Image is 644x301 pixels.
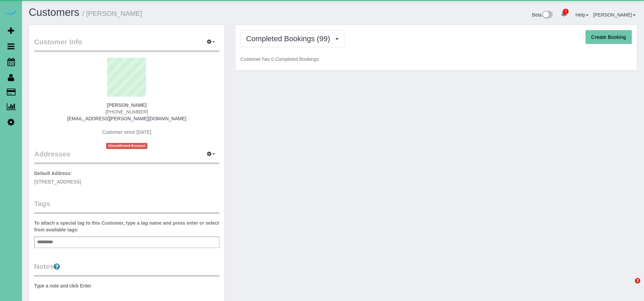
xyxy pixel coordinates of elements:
[240,56,632,62] p: Customer has 0 Completed Bookings
[586,30,632,44] button: Create Booking
[105,109,148,115] span: [PHONE_NUMBER]
[246,34,333,43] span: Completed Bookings (99)
[82,10,142,17] small: / [PERSON_NAME]
[29,6,79,18] a: Customers
[34,37,219,52] legend: Customer Info
[102,129,151,135] span: Customer since [DATE]
[593,12,636,18] a: [PERSON_NAME]
[240,30,344,47] button: Completed Bookings (99)
[34,170,72,177] label: Default Address:
[532,12,553,18] a: Beta
[106,143,147,149] span: Unconfirmed Account
[34,261,219,277] legend: Notes
[621,278,637,294] iframe: Intercom live chat
[575,12,589,18] a: Help
[542,11,553,20] img: New interface
[107,102,146,108] strong: [PERSON_NAME]
[67,116,186,121] a: [EMAIL_ADDRESS][PERSON_NAME][DOMAIN_NAME]
[4,7,18,16] img: Automaid Logo
[34,220,219,233] label: To attach a special tag to this Customer, type a tag name and press enter or select from availabl...
[34,282,219,289] pre: Type a note and click Enter
[34,179,81,184] span: [STREET_ADDRESS]
[635,278,640,283] span: 3
[563,9,569,14] span: 2
[34,199,219,214] legend: Tags
[557,7,571,22] a: 2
